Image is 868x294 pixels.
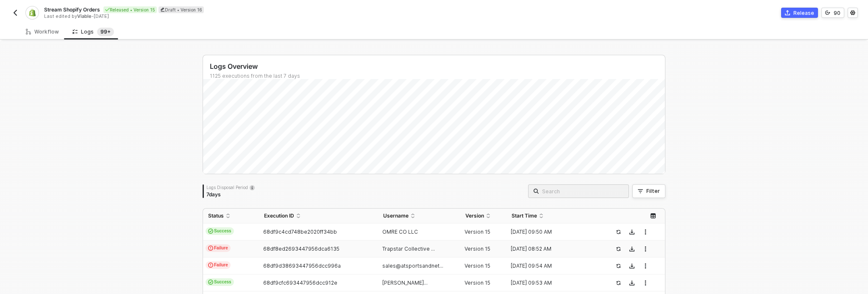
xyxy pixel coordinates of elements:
th: Username [378,209,461,223]
div: Released • Version 15 [103,6,157,13]
div: 7 days [206,191,255,198]
span: icon-success-page [616,229,621,235]
button: 90 [821,8,844,18]
span: sales@atsportsandnet... [382,263,443,269]
span: icon-table [651,213,656,218]
div: Draft • Version 16 [159,6,204,13]
div: Release [793,9,814,17]
span: icon-success-page [616,263,621,269]
span: Failure [206,244,231,252]
span: Version 15 [465,263,490,269]
div: 90 [834,9,840,17]
button: back [10,8,20,18]
button: Release [781,8,818,18]
span: [PERSON_NAME]... [382,280,428,286]
span: icon-cards [208,229,213,234]
span: icon-settings [850,10,855,15]
div: [DATE] 09:54 AM [506,263,599,269]
span: Status [208,212,224,219]
span: 68df9d38693447956dcc996a [263,263,341,269]
span: Version 15 [465,229,490,235]
span: icon-download [629,263,634,269]
img: integration-icon [28,9,36,17]
span: Version 15 [465,280,490,286]
span: Version 15 [465,246,490,252]
span: 68df8ed2693447956dca6135 [263,246,339,252]
span: OMRE CO LLC [382,229,418,235]
th: Start Time [506,209,606,223]
span: icon-commerce [785,10,790,15]
span: Failure [206,261,231,269]
div: 1125 executions from the last 7 days [210,73,665,79]
span: icon-success-page [616,246,621,252]
span: icon-download [629,280,634,286]
sup: 1125 [97,28,114,36]
span: icon-download [629,229,634,235]
span: icon-download [629,246,634,252]
input: Search [542,187,623,196]
div: Last edited by - [DATE] [44,13,433,20]
span: Trapstar Collective ... [382,246,435,252]
span: Success [206,227,234,235]
th: Version [460,209,506,223]
span: icon-exclamation [208,263,213,268]
span: icon-cards [208,280,213,285]
div: Logs Disposal Period [206,184,255,190]
div: Logs Overview [210,62,665,71]
div: Filter [646,188,660,195]
div: [DATE] 09:53 AM [506,280,599,286]
span: Viable [77,13,92,19]
span: icon-versioning [825,10,830,15]
span: Start Time [512,212,537,219]
span: icon-success-page [616,280,621,286]
span: Username [383,212,409,219]
span: Execution ID [264,212,294,219]
div: [DATE] 08:52 AM [506,246,599,252]
th: Execution ID [259,209,378,223]
div: Workflow [26,28,59,35]
span: 68df9c4cd748be2020ff34bb [263,229,337,235]
span: Stream Shopify Orders [44,6,100,13]
img: back [12,9,19,16]
div: Logs [72,28,114,36]
span: icon-exclamation [208,246,213,251]
span: Success [206,278,234,286]
span: Version [465,212,484,219]
button: Filter [632,184,665,198]
span: icon-edit [160,7,165,12]
div: [DATE] 09:50 AM [506,229,599,235]
th: Status [203,209,259,223]
span: 68df9cfc693447956dcc912e [263,280,337,286]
